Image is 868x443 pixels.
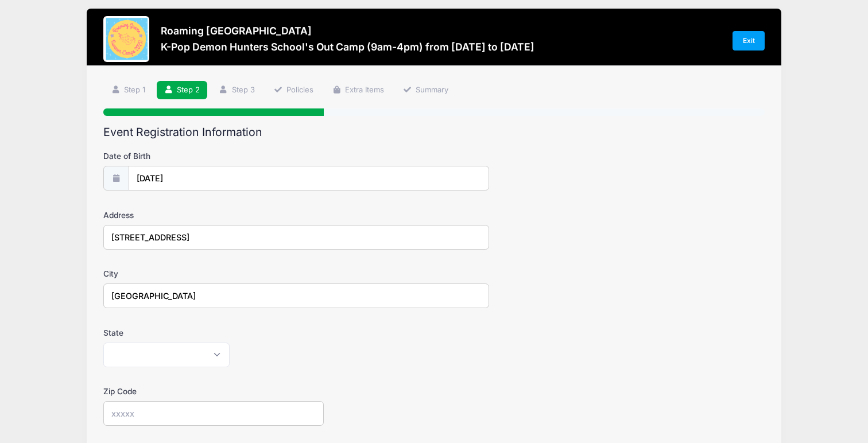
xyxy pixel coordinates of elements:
[103,386,324,397] label: Zip Code
[157,81,208,100] a: Step 2
[103,126,765,139] h2: Event Registration Information
[211,81,262,100] a: Step 3
[103,150,324,162] label: Date of Birth
[324,81,392,100] a: Extra Items
[161,41,534,53] h3: K-Pop Demon Hunters School's Out Camp (9am-4pm) from [DATE] to [DATE]
[103,268,324,279] label: City
[103,81,153,100] a: Step 1
[103,327,324,339] label: State
[129,166,489,191] input: mm/dd/yyyy
[103,209,324,221] label: Address
[161,25,534,37] h3: Roaming [GEOGRAPHIC_DATA]
[266,81,321,100] a: Policies
[103,401,324,426] input: xxxxx
[396,81,456,100] a: Summary
[733,31,765,50] a: Exit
